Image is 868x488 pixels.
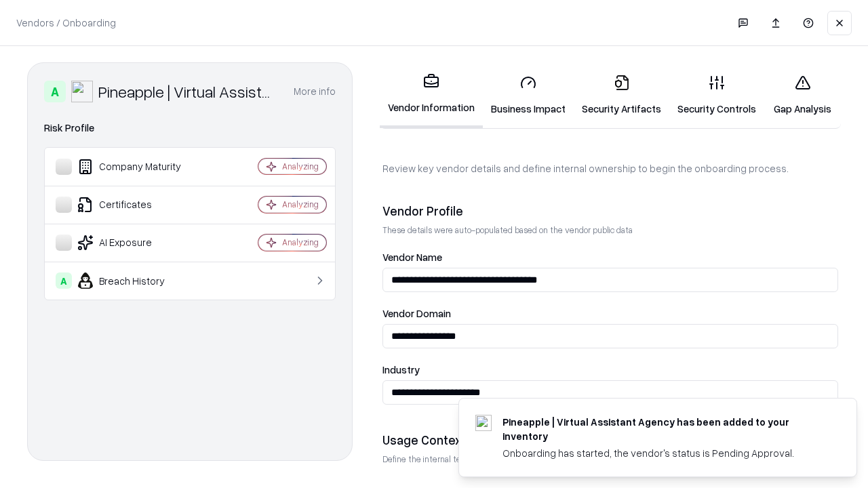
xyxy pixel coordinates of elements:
p: Review key vendor details and define internal ownership to begin the onboarding process. [382,161,838,176]
div: Certificates [56,197,218,213]
p: These details were auto-populated based on the vendor public data [382,224,838,236]
div: AI Exposure [56,235,218,251]
a: Business Impact [483,64,574,127]
img: trypineapple.com [475,415,492,431]
label: Industry [382,365,838,375]
div: Pineapple | Virtual Assistant Agency [98,81,277,102]
div: Usage Context [382,432,838,448]
a: Security Controls [669,64,764,127]
div: Analyzing [282,237,319,248]
div: Analyzing [282,161,319,172]
button: More info [294,79,336,104]
div: Company Maturity [56,159,218,175]
p: Define the internal team and reason for using this vendor. This helps assess business relevance a... [382,453,838,465]
div: A [56,272,72,289]
a: Vendor Information [380,62,483,128]
div: Risk Profile [44,120,336,136]
label: Vendor Name [382,252,838,262]
a: Security Artifacts [574,64,669,127]
div: Vendor Profile [382,203,838,219]
label: Vendor Domain [382,308,838,319]
div: A [44,81,66,102]
div: Analyzing [282,199,319,210]
div: Breach History [56,272,218,289]
p: Vendors / Onboarding [16,16,116,30]
div: Onboarding has started, the vendor's status is Pending Approval. [502,446,824,460]
a: Gap Analysis [764,64,841,127]
img: Pineapple | Virtual Assistant Agency [71,81,93,102]
div: Pineapple | Virtual Assistant Agency has been added to your inventory [502,415,824,443]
